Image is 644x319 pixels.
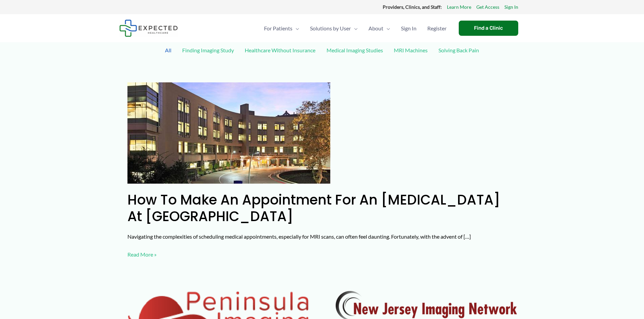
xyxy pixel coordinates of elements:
a: Find a Clinic [459,21,518,36]
a: Sign In [504,3,518,11]
a: Solutions by UserMenu Toggle [305,17,363,40]
a: Read: How to Make an Appointment for an MRI at Camino Real [127,129,330,135]
span: Register [427,17,447,40]
a: AboutMenu Toggle [363,17,396,40]
span: Menu Toggle [292,17,299,40]
a: Solving Back Pain [435,44,482,56]
img: Expected Healthcare Logo - side, dark font, small [119,20,178,37]
a: Sign In [396,17,422,40]
span: Sign In [401,17,416,40]
a: How to Make an Appointment for an [MEDICAL_DATA] at [GEOGRAPHIC_DATA] [127,190,500,226]
strong: Providers, Clinics, and Staff: [383,4,442,10]
a: Read: Schedule Your Imaging Appointment with Peninsula Imaging Through Expected Healthcare [127,311,309,317]
div: Post Filters [119,42,525,74]
a: Healthcare Without Insurance [241,44,319,56]
span: Menu Toggle [383,17,390,40]
span: For Patients [264,17,292,40]
span: Menu Toggle [351,17,358,40]
a: Read: New Jersey Imaging Network [336,301,517,308]
a: Learn More [447,3,471,11]
a: All [162,44,175,56]
a: MRI Machines [390,44,431,56]
nav: Primary Site Navigation [259,17,452,40]
span: About [368,17,383,40]
a: For PatientsMenu Toggle [259,17,305,40]
img: How to Make an Appointment for an MRI at Camino Real [127,82,330,184]
a: Finding Imaging Study [179,44,237,56]
a: Read More » [127,249,157,260]
a: Register [422,17,452,40]
p: Navigating the complexities of scheduling medical appointments, especially for MRI scans, can oft... [127,232,517,242]
span: Solutions by User [310,17,351,40]
a: Medical Imaging Studies [323,44,386,56]
a: Get Access [476,3,499,11]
